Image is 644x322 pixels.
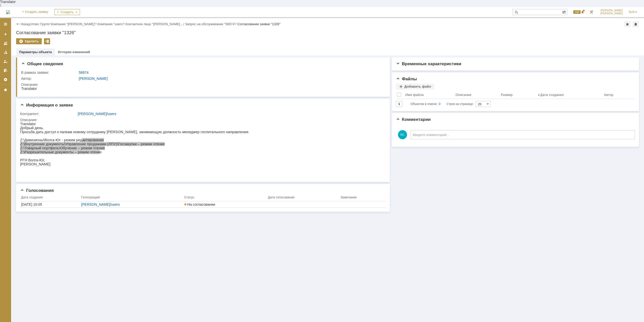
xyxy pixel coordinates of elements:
[81,202,110,206] a: [PERSON_NAME]
[126,22,185,26] div: /
[81,202,182,206] div: /
[16,30,639,35] div: Согласование заявки "1326"
[21,70,78,75] div: В рамках заявки:
[20,103,73,108] span: Информация о заявке
[19,7,51,17] a: + Создать заявку
[21,77,78,81] div: Автор:
[267,195,340,201] th: Дата голосования
[183,195,267,201] th: Статус
[411,101,474,107] i: Строк на странице:
[2,76,10,84] a: Настройки
[51,22,96,26] a: Компания "[PERSON_NAME]"
[44,38,50,44] div: Поместить в архив
[31,22,49,26] a: Атекс Групп
[456,93,471,97] div: Описание
[108,112,116,116] a: users
[405,92,455,99] th: Имя файла
[396,77,417,81] span: Файлы
[2,48,10,56] a: Заявки в моей ответственности
[21,61,63,66] span: Общие сведения
[184,202,215,206] span: На согласовании
[58,50,90,54] a: История изменений
[98,22,126,26] div: /
[439,101,440,107] div: 0
[78,112,107,116] a: [PERSON_NAME]
[540,93,564,97] div: Дата создания
[184,202,266,206] a: На согласовании
[20,118,382,122] div: Описание:
[573,10,581,14] span: 100
[19,50,52,54] a: Параметры объекта
[98,22,124,26] a: Компания "users"
[600,12,623,15] span: [PERSON_NAME]
[570,7,585,17] div: Открыть панель уведомлений
[2,30,10,38] a: Создать заявку
[633,21,639,27] div: Сделать домашней страницей
[626,7,640,17] a: Выйти
[2,66,10,75] a: Мои согласования
[396,61,461,66] span: Временные характеристики
[21,83,382,87] div: Описание:
[126,22,183,26] a: Контактное лицо "[PERSON_NAME]…
[624,21,630,27] div: Добавить в избранное
[111,202,120,206] a: users
[31,22,51,26] div: /
[6,10,10,14] img: logo
[6,10,10,14] a: Перейти на домашнюю страницу
[30,22,31,26] div: |
[80,195,183,201] th: Голосующий
[588,9,594,15] a: Перейти в интерфейс администратора
[237,22,280,26] div: Согласование заявки "1326"
[597,7,626,17] a: [PERSON_NAME][PERSON_NAME]
[78,112,381,116] div: /
[562,9,567,14] span: Расширенный поиск
[396,117,431,122] span: Комментарии
[20,188,54,193] span: Голосования
[79,70,89,75] a: 58974
[340,195,386,201] th: Замечания
[20,112,77,116] div: Контрагент:
[604,93,614,97] div: Автор
[54,9,80,15] div: Создать
[51,22,98,26] div: /
[21,22,30,26] a: Назад
[603,92,635,99] th: Автор
[500,92,537,99] th: Размер
[398,130,407,139] span: ЯС
[2,57,10,65] a: Мои заявки
[185,22,237,26] div: /
[185,22,236,26] a: Запрос на обслуживание "58974"
[79,77,108,81] a: [PERSON_NAME]
[20,195,80,201] th: Дата создания
[406,93,424,97] div: Имя файла
[411,102,437,106] span: Объектов в списке:
[2,39,10,47] a: Заявки на командах
[21,202,79,206] a: [DATE] 10:05
[501,93,513,97] div: Размер
[600,9,623,12] span: [PERSON_NAME]
[537,92,603,99] th: Дата создания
